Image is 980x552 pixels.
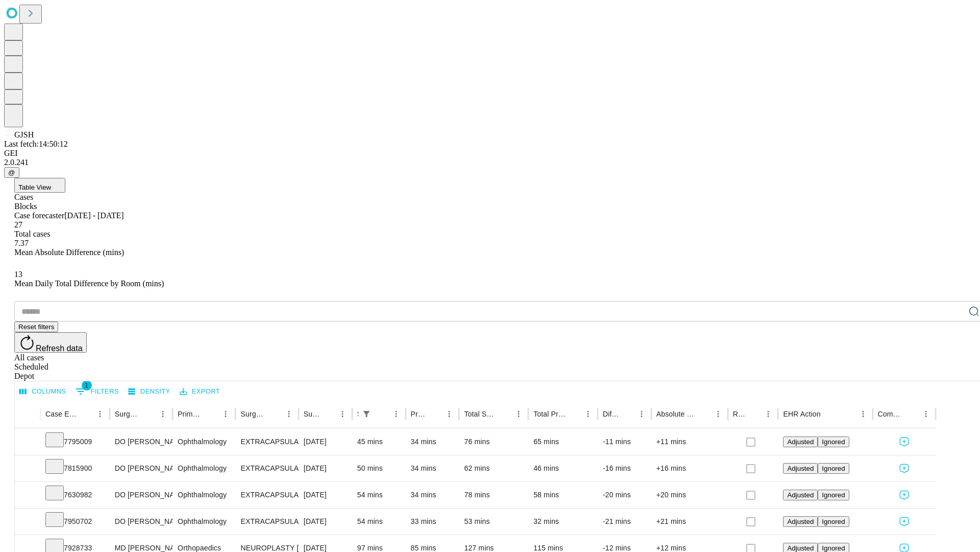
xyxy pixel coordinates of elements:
[20,460,35,478] button: Expand
[304,482,347,508] div: [DATE]
[442,407,456,421] button: Menu
[656,509,723,535] div: +21 mins
[783,410,820,418] div: EHR Action
[14,270,22,279] span: 13
[783,463,818,474] button: Adjusted
[82,380,92,390] span: 1
[919,407,933,421] button: Menu
[178,509,230,535] div: Ophthalmology
[464,482,523,508] div: 78 mins
[115,455,167,481] div: DO [PERSON_NAME]
[178,429,230,455] div: Ophthalmology
[8,169,15,176] span: @
[115,410,140,418] div: Surgeon Name
[603,482,646,508] div: -20 mins
[783,516,818,527] button: Adjusted
[156,407,170,421] button: Menu
[787,544,814,552] span: Adjusted
[567,407,581,421] button: Sort
[18,323,54,331] span: Reset filters
[904,407,919,421] button: Sort
[45,482,105,508] div: 7630982
[464,455,523,481] div: 62 mins
[818,490,849,500] button: Ignored
[533,429,593,455] div: 65 mins
[4,149,976,158] div: GEI
[818,463,849,474] button: Ignored
[411,482,454,508] div: 34 mins
[282,407,296,421] button: Menu
[240,509,293,535] div: EXTRACAPSULAR CATARACT REMOVAL WITH [MEDICAL_DATA]
[4,158,976,167] div: 2.0.241
[533,509,593,535] div: 32 mins
[115,509,167,535] div: DO [PERSON_NAME]
[656,455,723,481] div: +16 mins
[321,407,335,421] button: Sort
[14,220,22,229] span: 27
[818,436,849,447] button: Ignored
[36,344,83,353] span: Refresh data
[218,407,233,421] button: Menu
[533,455,593,481] div: 46 mins
[45,455,105,481] div: 7815900
[697,407,711,421] button: Sort
[357,455,401,481] div: 50 mins
[18,183,51,191] span: Table View
[359,407,374,421] div: 1 active filter
[603,509,646,535] div: -21 mins
[177,384,223,400] button: Export
[115,482,167,508] div: DO [PERSON_NAME]
[411,509,454,535] div: 33 mins
[126,384,173,400] button: Density
[357,482,401,508] div: 54 mins
[878,410,903,418] div: Comments
[603,410,619,418] div: Difference
[783,436,818,447] button: Adjusted
[787,518,814,525] span: Adjusted
[787,491,814,499] span: Adjusted
[20,487,35,504] button: Expand
[17,384,69,400] button: Select columns
[634,407,649,421] button: Menu
[733,410,746,418] div: Resolved in EHR
[14,178,65,193] button: Table View
[747,407,761,421] button: Sort
[93,407,107,421] button: Menu
[14,321,58,332] button: Reset filters
[267,407,282,421] button: Sort
[4,167,19,178] button: @
[620,407,634,421] button: Sort
[357,429,401,455] div: 45 mins
[464,410,496,418] div: Total Scheduled Duration
[357,509,401,535] div: 54 mins
[178,410,203,418] div: Primary Service
[359,407,374,421] button: Show filters
[581,407,595,421] button: Menu
[240,455,293,481] div: EXTRACAPSULAR CATARACT REMOVAL WITH [MEDICAL_DATA]
[45,410,78,418] div: Case Epic Id
[45,509,105,535] div: 7950702
[497,407,511,421] button: Sort
[822,491,845,499] span: Ignored
[14,130,34,139] span: GJSH
[240,410,266,418] div: Surgery Name
[20,513,35,531] button: Expand
[178,482,230,508] div: Ophthalmology
[73,383,121,400] button: Show filters
[14,211,64,220] span: Case forecaster
[14,239,29,247] span: 7.37
[240,482,293,508] div: EXTRACAPSULAR CATARACT REMOVAL WITH [MEDICAL_DATA]
[4,140,68,148] span: Last fetch: 14:50:12
[411,429,454,455] div: 34 mins
[511,407,526,421] button: Menu
[533,410,566,418] div: Total Predicted Duration
[787,465,814,472] span: Adjusted
[603,429,646,455] div: -11 mins
[787,438,814,446] span: Adjusted
[411,410,427,418] div: Predicted In Room Duration
[761,407,775,421] button: Menu
[822,438,845,446] span: Ignored
[783,490,818,500] button: Adjusted
[141,407,156,421] button: Sort
[14,229,50,238] span: Total cases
